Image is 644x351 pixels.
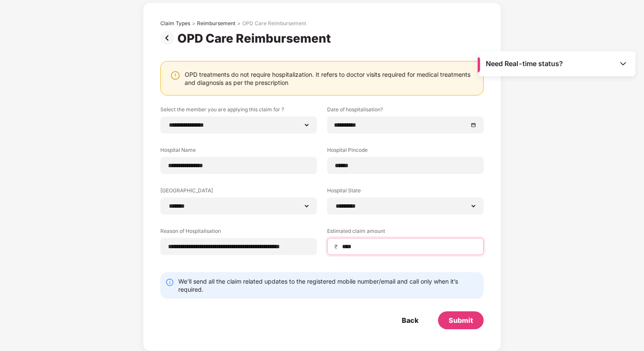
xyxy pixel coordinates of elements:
label: Hospital Pincode [327,146,484,157]
span: ₹ [334,243,341,251]
label: Estimated claim amount [327,227,484,238]
label: Date of hospitalisation? [327,106,484,116]
div: > [192,20,195,27]
img: Toggle Icon [619,59,627,68]
img: svg+xml;base64,PHN2ZyBpZD0iV2FybmluZ18tXzI0eDI0IiBkYXRhLW5hbWU9Ildhcm5pbmcgLSAyNHgyNCIgeG1sbnM9Im... [170,70,180,81]
div: OPD Care Reimbursement [242,20,306,27]
label: Hospital State [327,187,484,197]
div: > [237,20,241,27]
div: Back [402,316,418,325]
span: Need Real-time status? [486,59,563,68]
img: svg+xml;base64,PHN2ZyBpZD0iSW5mby0yMHgyMCIgeG1sbnM9Imh0dHA6Ly93d3cudzMub3JnLzIwMDAvc3ZnIiB3aWR0aD... [165,278,174,287]
label: [GEOGRAPHIC_DATA] [160,187,317,197]
img: svg+xml;base64,PHN2ZyBpZD0iUHJldi0zMngzMiIgeG1sbnM9Imh0dHA6Ly93d3cudzMub3JnLzIwMDAvc3ZnIiB3aWR0aD... [160,31,177,45]
label: Reason of Hospitalisation [160,227,317,238]
div: Claim Types [160,20,190,27]
div: OPD treatments do not require hospitalization. It refers to doctor visits required for medical tr... [185,70,475,87]
div: We’ll send all the claim related updates to the registered mobile number/email and call only when... [178,277,479,293]
div: Reimbursement [197,20,235,27]
label: Select the member you are applying this claim for ? [160,106,317,116]
div: OPD Care Reimbursement [177,31,334,46]
div: Submit [449,316,473,325]
label: Hospital Name [160,146,317,157]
